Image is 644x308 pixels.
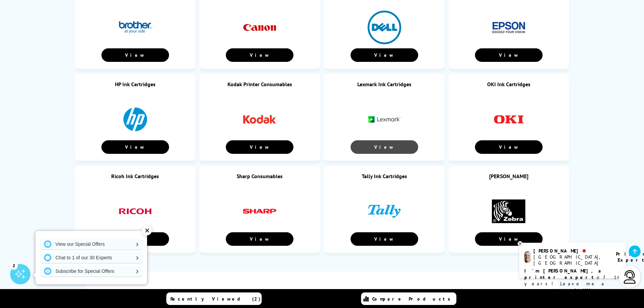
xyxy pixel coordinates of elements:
img: OKI Ink Cartridges [492,102,526,136]
a: View [351,232,418,246]
div: [PERSON_NAME] [533,248,607,254]
a: Chat to 1 of our 30 Experts [41,252,142,263]
img: Zebra Ribbons [492,194,526,228]
img: Sharp Consumables [243,194,277,228]
a: HP Ink Cartridges [115,81,156,88]
a: [PERSON_NAME] [489,173,528,180]
a: View [226,48,293,62]
div: 2 [10,262,18,269]
a: View [475,232,543,246]
a: View [351,48,418,62]
a: View [351,140,418,154]
a: View our Special Offers [41,239,142,250]
img: Ricoh Ink Cartridges [118,194,152,228]
a: View [226,140,293,154]
span: Compare Products [372,296,454,302]
a: Recently Viewed (2) [166,292,262,305]
img: ashley-livechat.png [524,251,531,263]
a: Lexmark Ink Cartridges [357,81,411,88]
a: View [226,232,293,246]
img: HP Ink Cartridges [118,102,152,136]
a: Sharp Consumables [237,173,283,180]
img: Dell Ink Cartridges [367,10,401,44]
a: View [475,140,543,154]
img: Tally Ink Cartridges [367,194,401,228]
div: ✕ [142,226,152,235]
p: of 14 years! Leave me a message and I'll respond ASAP [524,268,621,300]
img: Canon Ink Cartridges [243,10,277,44]
a: View [101,140,169,154]
a: Subscribe for Special Offers [41,266,142,277]
img: Epson Ink Cartridges [492,10,526,44]
a: Kodak Printer Consumables [228,81,292,88]
span: Recently Viewed (2) [170,296,261,302]
a: Ricoh Ink Cartridges [111,173,159,180]
a: OKI Ink Cartridges [487,81,530,88]
img: Kodak Printer Consumables [243,102,277,136]
a: Compare Products [361,292,456,305]
a: View [101,48,169,62]
a: Tally Ink Cartridges [362,173,407,180]
b: I'm [PERSON_NAME], a printer expert [524,268,603,280]
img: Lexmark Ink Cartridges [367,102,401,136]
a: View [475,48,543,62]
img: Brother Ink Cartridges [118,10,152,44]
div: [GEOGRAPHIC_DATA], [GEOGRAPHIC_DATA] [533,254,607,266]
h2: Ink For Printers [94,287,550,297]
img: user-headset-light.svg [623,270,637,284]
